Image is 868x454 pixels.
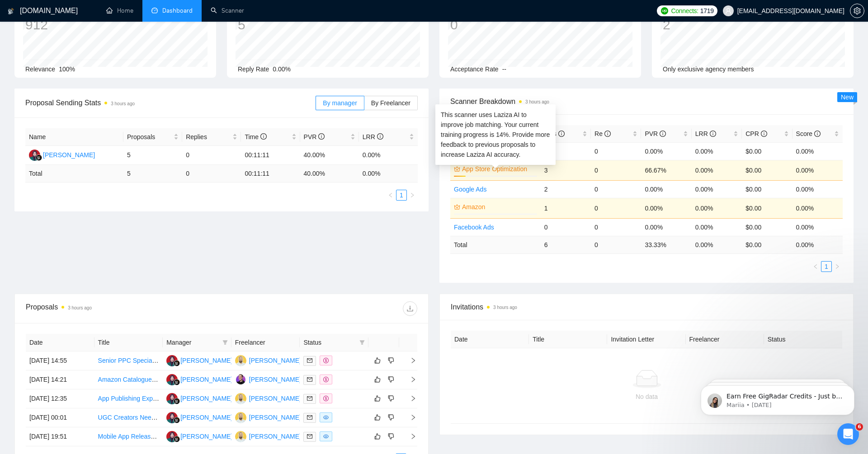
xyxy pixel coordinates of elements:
span: dollar [323,377,329,382]
span: like [374,414,381,421]
td: 0 [182,165,241,183]
th: Name [25,128,123,146]
span: Relevance [25,66,55,73]
span: like [374,433,381,440]
span: Proposal Sending Stats [25,97,316,108]
span: dislike [388,414,394,421]
span: dislike [388,433,394,440]
td: 0.00% [692,142,742,160]
img: NF [166,355,178,366]
span: mail [307,434,312,439]
td: 0.00% [793,198,843,218]
img: NF [166,393,178,404]
td: 0 [591,198,641,218]
td: [DATE] 14:55 [26,351,94,370]
span: info-circle [814,131,821,137]
th: Date [451,331,529,348]
span: LRR [363,133,383,140]
td: App Publishing Expert for Google Play and App Store [94,389,163,408]
button: right [832,261,843,272]
span: dislike [388,357,394,364]
button: right [407,190,418,201]
a: NF[PERSON_NAME] [166,413,232,421]
iframe: Intercom live chat [837,423,859,445]
div: [PERSON_NAME] [180,412,232,422]
span: Reply Rate [238,66,269,73]
div: [PERSON_NAME] [249,374,301,384]
span: info-circle [761,131,767,137]
div: [PERSON_NAME] [180,393,232,403]
img: gigradar-bm.png [36,154,42,161]
time: 3 hours ago [111,101,135,106]
div: [PERSON_NAME] [180,374,232,384]
td: 0.00 % [692,236,742,253]
div: This scanner uses Laziza AI to improve job matching. Your current training progress is 14 %. Prov... [441,110,550,159]
span: eye [323,434,329,439]
div: [PERSON_NAME] [180,356,232,365]
a: searchScanner [211,7,244,14]
a: NF[PERSON_NAME] [166,432,232,440]
td: 33.33 % [641,236,691,253]
td: 0.00% [641,142,691,160]
span: Invitations [451,301,842,313]
div: [PERSON_NAME] [180,431,232,441]
td: $0.00 [742,218,792,236]
span: dollar [323,358,329,363]
span: info-circle [260,133,267,140]
td: 2 [541,180,591,198]
a: 1 [396,190,406,200]
a: NF[PERSON_NAME] [29,151,95,158]
td: 0 [541,218,591,236]
span: info-circle [377,133,383,140]
li: 1 [821,261,832,272]
span: PVR [645,130,666,137]
span: mail [307,396,312,401]
span: mail [307,377,312,382]
span: filter [222,340,228,345]
a: D[PERSON_NAME] [235,413,301,421]
a: Mobile App Release Manager [98,433,181,440]
a: NF[PERSON_NAME] [166,356,232,364]
a: Senior PPC Specialist (B2B Lead-Gen Search) – Long-Term Agency Partner [98,357,312,364]
td: 0.00% [793,218,843,236]
span: left [388,192,393,198]
a: setting [850,7,864,14]
span: 6 [856,423,863,431]
button: like [372,393,383,404]
span: right [403,433,416,440]
span: like [374,395,381,402]
a: D[PERSON_NAME] [235,394,301,402]
td: 40.00 % [300,165,359,183]
td: 0 [591,236,641,253]
span: info-circle [318,133,325,140]
td: 0 [591,142,641,160]
td: 00:11:11 [241,146,300,165]
span: info-circle [604,131,611,137]
td: 0.00% [359,146,418,165]
span: info-circle [558,131,565,137]
img: logo [8,4,14,19]
li: Previous Page [810,261,821,272]
span: right [403,395,416,402]
time: 3 hours ago [493,305,517,310]
td: 0 [591,180,641,198]
span: Replies [186,132,231,142]
td: 0.00% [793,180,843,198]
span: Manager [166,337,219,347]
td: $0.00 [742,180,792,198]
td: 5 [123,165,182,183]
li: 1 [396,190,407,201]
span: Score [796,130,821,137]
span: New [841,94,854,101]
td: [DATE] 12:35 [26,389,94,408]
td: [DATE] 14:21 [26,370,94,389]
td: [DATE] 19:51 [26,427,94,446]
a: homeHome [106,7,133,14]
span: Time [245,133,266,140]
td: 66.67% [641,160,691,180]
span: Re [594,130,611,137]
div: [PERSON_NAME] [249,412,301,422]
img: AU [235,374,246,385]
